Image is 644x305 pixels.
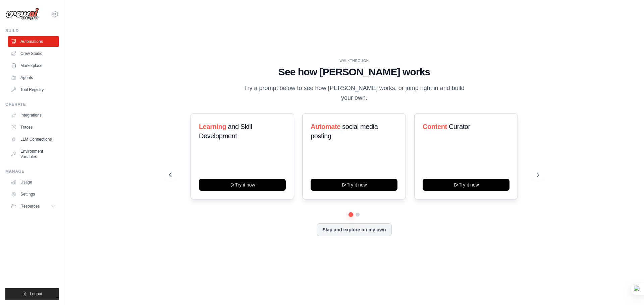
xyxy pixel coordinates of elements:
div: Manage [5,169,59,174]
button: Try it now [199,179,286,191]
img: Logo [5,8,39,20]
a: LLM Connections [8,134,59,145]
div: WALKTHROUGH [169,58,539,63]
span: Curator [449,123,470,130]
a: Automations [8,36,59,47]
a: Crew Studio [8,48,59,59]
span: social media posting [311,123,378,140]
button: Skip and explore on my own [317,223,391,236]
a: Agents [8,72,59,83]
div: Operate [5,102,59,107]
button: Try it now [423,179,509,191]
span: Logout [30,291,42,297]
p: Try a prompt below to see how [PERSON_NAME] works, or jump right in and build your own. [241,83,467,103]
button: Try it now [311,179,397,191]
a: Integrations [8,110,59,121]
button: Logout [5,288,59,300]
h1: See how [PERSON_NAME] works [169,66,539,78]
a: Traces [8,122,59,133]
span: Content [423,123,447,130]
a: Marketplace [8,60,59,71]
span: Automate [311,123,340,130]
a: Tool Registry [8,84,59,95]
a: Settings [8,189,59,200]
button: Resources [8,201,59,212]
a: Usage [8,177,59,187]
a: Environment Variables [8,146,59,162]
div: Build [5,28,59,33]
span: Resources [20,204,40,209]
span: Learning [199,123,226,130]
